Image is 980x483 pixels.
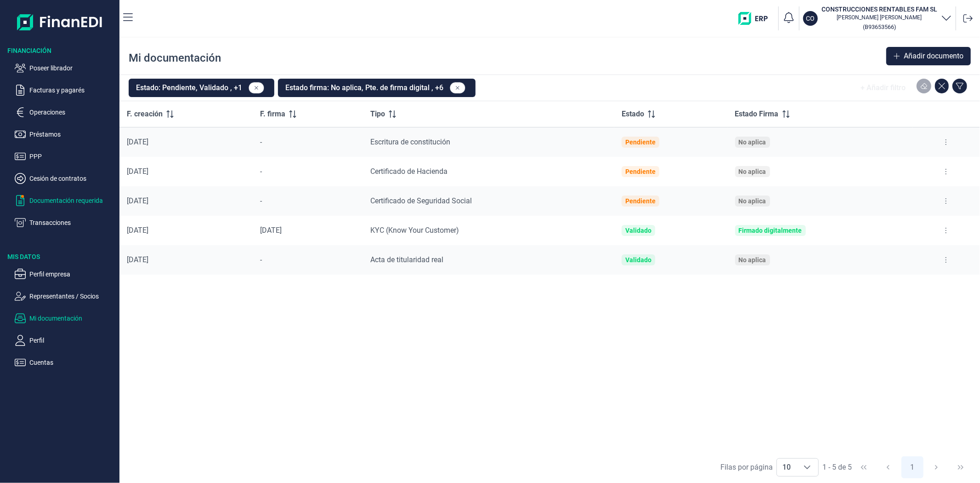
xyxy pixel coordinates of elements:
p: Cesión de contratos [29,173,116,184]
p: [PERSON_NAME] [PERSON_NAME] [821,14,937,21]
div: - [260,138,356,147]
button: Facturas y pagarés [15,85,116,96]
div: [DATE] [260,226,356,235]
span: Certificado de Seguridad Social [370,196,472,205]
button: Añadir documento [886,47,971,65]
div: Mi documentación [129,51,221,65]
img: Logo de aplicación [17,7,103,37]
button: Cesión de contratos [15,173,116,184]
button: Representantes / Socios [15,291,116,302]
p: Cuentas [29,357,116,368]
div: - [260,255,356,264]
div: Firmado digitalmente [739,227,802,234]
p: Mi documentación [29,313,116,324]
button: First Page [853,456,875,478]
button: Documentación requerida [15,195,116,206]
div: Validado [625,256,651,264]
p: Perfil empresa [29,269,116,280]
button: Poseer librador [15,63,116,74]
div: No aplica [739,168,766,175]
button: Mi documentación [15,313,116,324]
div: [DATE] [127,167,245,176]
span: Acta de titularidad real [370,255,443,264]
div: [DATE] [127,226,245,235]
h3: CONSTRUCCIONES RENTABLES FAM SL [821,5,937,14]
p: Operaciones [29,107,116,118]
span: Tipo [370,109,385,120]
button: Previous Page [877,456,899,478]
p: Facturas y pagarés [29,85,116,96]
div: No aplica [739,138,766,146]
button: Operaciones [15,107,116,118]
p: Transacciones [29,217,116,228]
button: Cuentas [15,357,116,368]
div: [DATE] [127,255,245,264]
span: Certificado de Hacienda [370,167,448,176]
p: Representantes / Socios [29,291,116,302]
div: No aplica [739,256,766,264]
button: Perfil [15,335,116,346]
button: Page 1 [901,456,923,478]
p: Perfil [29,335,116,346]
button: Perfil empresa [15,269,116,280]
button: Préstamos [15,129,116,140]
button: Estado firma: No aplica, Pte. de firma digital , +6 [278,79,476,97]
small: Copiar cif [863,23,896,30]
div: [DATE] [127,138,245,147]
button: Last Page [950,456,972,478]
span: 10 [777,459,796,476]
div: - [260,167,356,176]
p: PPP [29,151,116,162]
img: erp [738,12,775,25]
span: Estado [622,109,644,120]
p: CO [806,14,815,23]
div: Filas por página [720,462,773,473]
button: COCONSTRUCCIONES RENTABLES FAM SL[PERSON_NAME] [PERSON_NAME](B93653566) [803,5,952,32]
span: KYC (Know Your Customer) [370,226,459,235]
div: No aplica [739,197,766,205]
span: Estado Firma [735,109,779,120]
p: Documentación requerida [29,195,116,206]
div: Choose [796,459,818,476]
span: F. firma [260,109,285,120]
button: Next Page [925,456,947,478]
span: Escritura de constitución [370,138,450,146]
button: PPP [15,151,116,162]
div: Pendiente [625,168,656,175]
div: Validado [625,227,651,234]
div: Pendiente [625,197,656,205]
div: Pendiente [625,138,656,146]
span: F. creación [127,109,163,120]
button: Estado: Pendiente, Validado , +1 [129,79,274,97]
p: Préstamos [29,129,116,140]
div: - [260,196,356,206]
span: 1 - 5 de 5 [822,464,852,471]
div: [DATE] [127,196,245,206]
button: Transacciones [15,217,116,228]
p: Poseer librador [29,63,116,74]
span: Añadir documento [904,51,963,62]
